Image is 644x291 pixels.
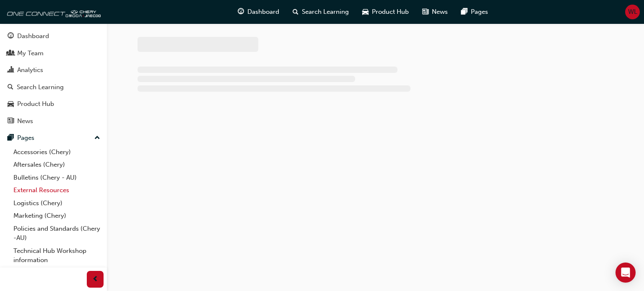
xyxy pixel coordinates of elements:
span: chart-icon [8,67,14,74]
span: Search Learning [302,7,349,17]
button: Pages [3,130,104,146]
span: guage-icon [8,33,14,40]
button: WL [625,5,640,19]
a: Search Learning [3,80,104,95]
a: Accessories (Chery) [10,146,104,159]
a: Aftersales (Chery) [10,158,104,171]
a: All Pages [10,267,104,280]
span: search-icon [293,7,299,17]
div: Dashboard [17,31,49,41]
a: Analytics [3,62,104,78]
a: My Team [3,46,104,61]
div: News [17,116,33,126]
span: pages-icon [461,7,467,17]
span: up-icon [94,133,100,144]
a: pages-iconPages [454,3,495,21]
a: guage-iconDashboard [231,3,286,21]
a: News [3,113,104,129]
a: car-iconProduct Hub [356,3,415,21]
div: Open Intercom Messenger [615,263,636,283]
span: pages-icon [8,134,14,142]
span: WL [628,7,637,17]
span: Dashboard [247,7,279,17]
a: Product Hub [3,96,104,112]
span: Pages [471,7,488,17]
span: news-icon [8,118,14,125]
a: Technical Hub Workshop information [10,245,104,267]
div: Analytics [17,65,43,75]
span: News [432,7,448,17]
div: Search Learning [17,82,64,92]
span: Product Hub [372,7,409,17]
span: car-icon [362,7,369,17]
a: news-iconNews [415,3,454,21]
span: news-icon [422,7,428,17]
a: External Resources [10,184,104,197]
a: Marketing (Chery) [10,209,104,222]
span: car-icon [8,100,14,108]
div: My Team [17,49,44,58]
a: search-iconSearch Learning [286,3,356,21]
div: Product Hub [17,99,54,109]
span: search-icon [8,84,13,91]
span: people-icon [8,50,14,57]
a: Dashboard [3,28,104,44]
span: prev-icon [92,274,99,285]
a: Policies and Standards (Chery -AU) [10,222,104,245]
button: DashboardMy TeamAnalyticsSearch LearningProduct HubNews [3,27,104,130]
div: Pages [17,133,34,143]
img: oneconnect [4,3,101,20]
a: Logistics (Chery) [10,197,104,210]
span: guage-icon [238,7,244,17]
a: Bulletins (Chery - AU) [10,171,104,184]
